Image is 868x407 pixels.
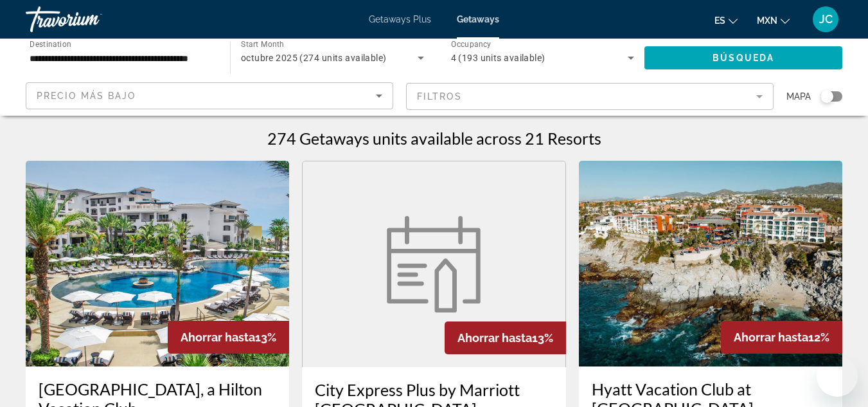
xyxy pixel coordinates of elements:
h1: 274 Getaways units available across 21 Resorts [267,129,601,148]
span: Occupancy [451,40,492,49]
button: Change currency [757,11,790,30]
button: User Menu [809,6,842,33]
div: 13% [445,321,566,354]
div: 12% [721,321,842,354]
span: octubre 2025 (274 units available) [241,53,387,63]
span: es [714,15,725,26]
span: Ahorrar hasta [181,330,255,344]
button: Búsqueda [644,46,842,69]
img: week.svg [379,216,488,312]
span: Ahorrar hasta [734,330,808,344]
div: 13% [168,321,289,354]
span: Ahorrar hasta [457,331,532,345]
iframe: Botón para iniciar la ventana de mensajería [817,356,858,397]
mat-select: Sort by [37,88,382,104]
a: Travorium [26,3,154,36]
span: Búsqueda [713,53,774,63]
span: Precio más bajo [37,91,136,101]
span: 4 (193 units available) [451,53,545,63]
button: Filter [406,82,774,111]
img: ii_wko1.jpg [579,161,842,366]
span: Mapa [786,87,811,105]
a: Getaways Plus [369,14,431,24]
span: MXN [757,15,777,26]
span: Start Month [241,40,284,49]
span: Destination [30,39,71,48]
a: Getaways [457,14,499,24]
span: JC [819,13,833,26]
button: Change language [714,11,738,30]
img: RF29E02X.jpg [26,161,289,366]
